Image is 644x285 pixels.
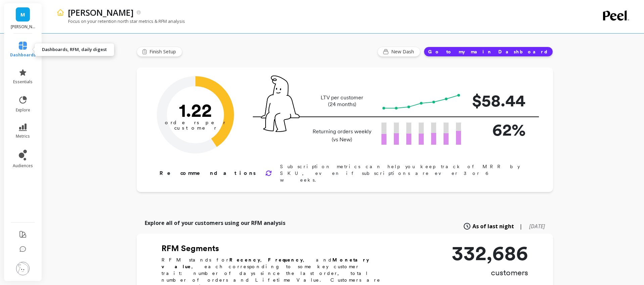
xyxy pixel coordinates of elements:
span: [DATE] [529,223,545,230]
p: Returning orders weekly (vs New) [311,128,373,144]
img: profile picture [16,262,30,275]
span: metrics [16,134,30,139]
p: Recommendations [159,169,257,177]
b: Frequency [268,257,303,263]
span: Finish Setup [149,48,178,55]
p: maude [68,7,134,18]
span: M [20,11,25,18]
p: LTV per customer (24 months) [311,94,373,108]
p: customers [452,267,528,278]
tspan: customer [174,125,217,131]
img: header icon [56,8,64,16]
h2: RFM Segments [162,243,390,254]
span: New Dash [391,48,416,55]
tspan: orders per [165,120,226,126]
b: Recency [229,257,260,263]
text: 1.22 [179,99,212,121]
span: explore [16,107,30,113]
p: $58.44 [472,88,525,113]
button: Finish Setup [137,47,182,57]
button: Go to my main Dashboard [424,47,553,57]
button: New Dash [377,47,420,57]
span: dashboards [10,52,36,58]
p: Subscription metrics can help you keep track of MRR by SKU, even if subscriptions are ever 3 or 6... [280,163,532,183]
p: Explore all of your customers using our RFM analysis [145,219,285,227]
p: 332,686 [452,243,528,263]
span: | [519,222,522,230]
p: Focus on your retention north star metrics & RFM analysis [56,18,185,24]
span: As of last night [472,222,514,230]
p: maude [11,24,35,30]
p: 62% [472,117,525,142]
img: pal seatted on line [261,76,300,132]
span: essentials [13,79,33,85]
span: audiences [13,163,33,169]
